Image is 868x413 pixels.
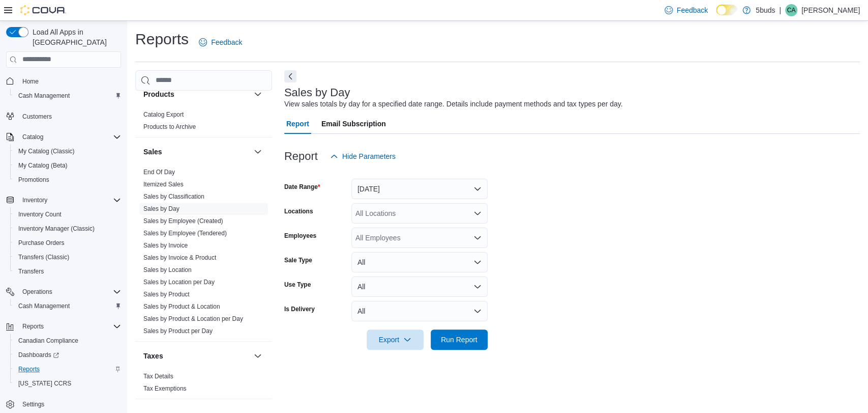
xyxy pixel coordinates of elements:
span: Inventory Count [14,208,121,221]
a: Products to Archive [143,123,196,130]
span: Products to Archive [143,123,196,131]
span: Purchase Orders [18,239,65,247]
span: CA [787,4,796,16]
a: Sales by Invoice & Product [143,254,216,261]
button: Taxes [143,351,250,361]
span: Cash Management [14,90,121,102]
button: All [351,252,488,272]
label: Employees [284,232,316,240]
button: Promotions [10,173,125,187]
span: Transfers [18,267,44,276]
span: Transfers [14,265,121,278]
a: Customers [18,111,56,123]
span: Catalog Export [143,111,184,119]
input: Dark Mode [716,5,737,15]
div: Taxes [135,370,272,399]
button: All [351,301,488,321]
span: [US_STATE] CCRS [18,379,71,388]
span: Load All Apps in [GEOGRAPHIC_DATA] [28,27,121,47]
a: Settings [18,398,48,410]
span: Canadian Compliance [18,337,78,345]
button: Inventory [2,193,125,207]
span: Home [18,75,121,88]
button: Inventory Count [10,207,125,222]
a: Sales by Location [143,266,192,273]
a: Sales by Location per Day [143,279,215,286]
button: My Catalog (Classic) [10,144,125,158]
button: Reports [18,320,48,333]
span: Feedback [211,37,242,47]
a: My Catalog (Classic) [14,145,79,157]
button: Open list of options [473,209,482,217]
span: Sales by Product & Location per Day [143,315,243,323]
a: [US_STATE] CCRS [14,377,75,390]
p: [PERSON_NAME] [801,4,860,16]
button: Cash Management [10,89,125,103]
span: Sales by Classification [143,192,204,201]
a: Inventory Count [14,208,66,221]
span: Promotions [18,176,49,184]
label: Use Type [284,281,311,289]
span: Sales by Product per Day [143,327,213,335]
button: Catalog [18,131,47,143]
div: Catherine Antonichuk [785,4,797,16]
button: Canadian Compliance [10,334,125,348]
span: Run Report [441,335,477,345]
span: Tax Details [143,372,173,380]
label: Locations [284,207,313,215]
button: [US_STATE] CCRS [10,376,125,391]
a: Tax Exemptions [143,385,187,392]
button: Purchase Orders [10,236,125,250]
button: Export [367,329,424,350]
a: Sales by Product per Day [143,327,213,335]
a: Sales by Product [143,291,190,298]
label: Sale Type [284,256,312,264]
button: Reports [2,319,125,334]
a: Transfers [14,265,48,278]
button: Catalog [2,130,125,144]
a: Feedback [195,32,246,52]
span: Operations [18,286,121,298]
a: Sales by Product & Location per Day [143,315,243,322]
span: Cash Management [14,300,121,312]
button: Customers [2,109,125,124]
a: Sales by Employee (Tendered) [143,230,227,237]
span: Cash Management [18,92,70,100]
span: Reports [18,320,121,333]
a: Cash Management [14,300,74,312]
a: Reports [14,363,44,375]
span: Export [373,329,417,350]
span: Tax Exemptions [143,384,187,393]
a: Home [18,75,43,88]
span: Inventory [18,194,121,206]
span: Inventory Manager (Classic) [18,225,95,233]
span: Catalog [18,131,121,143]
a: Catalog Export [143,111,184,118]
button: Home [2,74,125,89]
h3: Sales [143,147,162,157]
button: Transfers (Classic) [10,250,125,264]
h3: Products [143,89,174,99]
h3: Taxes [143,351,163,361]
span: Inventory Manager (Classic) [14,223,121,235]
button: Transfers [10,264,125,279]
span: Inventory [22,196,47,204]
span: My Catalog (Classic) [18,147,75,155]
span: Canadian Compliance [14,335,121,347]
span: My Catalog (Classic) [14,145,121,157]
span: Cash Management [18,302,70,310]
span: Catalog [22,133,43,141]
span: Sales by Location per Day [143,278,215,286]
div: Sales [135,166,272,341]
span: Sales by Product & Location [143,302,220,311]
button: Next [284,70,296,82]
button: Hide Parameters [326,146,400,167]
div: Products [135,108,272,137]
span: Customers [22,113,52,121]
label: Is Delivery [284,305,315,313]
button: Run Report [431,329,488,350]
span: End Of Day [143,168,175,176]
span: Dashboards [14,349,121,361]
button: My Catalog (Beta) [10,158,125,173]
